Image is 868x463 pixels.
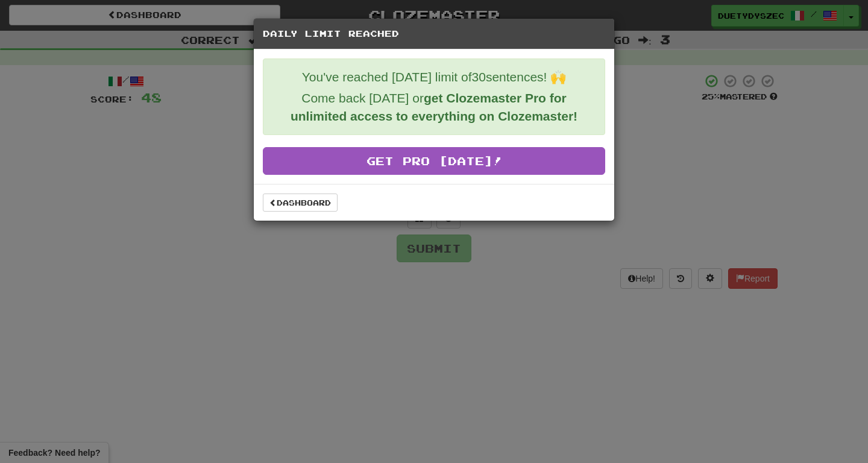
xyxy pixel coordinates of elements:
a: Dashboard [263,194,338,212]
h5: Daily Limit Reached [263,28,605,40]
a: Get Pro [DATE]! [263,147,605,175]
strong: get Clozemaster Pro for unlimited access to everything on Clozemaster! [291,91,577,123]
p: You've reached [DATE] limit of 30 sentences! 🙌 [272,68,596,86]
p: Come back [DATE] or [272,89,596,125]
